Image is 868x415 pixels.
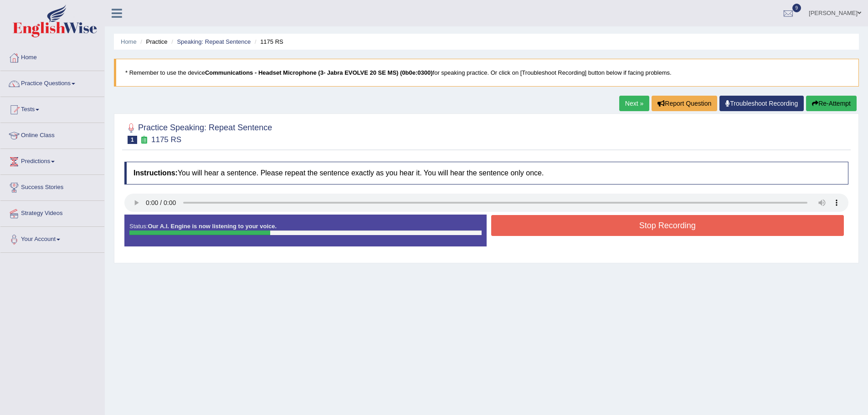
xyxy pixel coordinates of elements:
a: Online Class [0,123,104,146]
span: 9 [792,4,801,12]
a: Speaking: Repeat Sentence [177,38,251,45]
small: Exam occurring question [139,136,149,144]
div: Status: [124,215,487,246]
b: Instructions: [134,169,178,177]
a: Troubleshoot Recording [719,96,804,111]
small: 1175 RS [151,135,181,144]
a: Next » [619,96,649,111]
h4: You will hear a sentence. Please repeat the sentence exactly as you hear it. You will hear the se... [124,162,848,184]
h2: Practice Speaking: Repeat Sentence [124,121,272,144]
li: Practice [138,37,167,46]
button: Report Question [652,96,717,111]
blockquote: * Remember to use the device for speaking practice. Or click on [Troubleshoot Recording] button b... [114,59,859,87]
a: Home [121,38,137,45]
b: Communications - Headset Microphone (3- Jabra EVOLVE 20 SE MS) (0b0e:0300) [205,69,433,76]
strong: Our A.I. Engine is now listening to your voice. [148,223,277,230]
a: Predictions [0,149,104,172]
button: Stop Recording [491,215,844,236]
a: Strategy Videos [0,201,104,224]
a: Home [0,45,104,68]
a: Tests [0,97,104,120]
a: Your Account [0,227,104,250]
button: Re-Attempt [806,96,857,111]
a: Practice Questions [0,71,104,94]
a: Success Stories [0,175,104,198]
li: 1175 RS [252,37,283,46]
span: 1 [128,136,137,144]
